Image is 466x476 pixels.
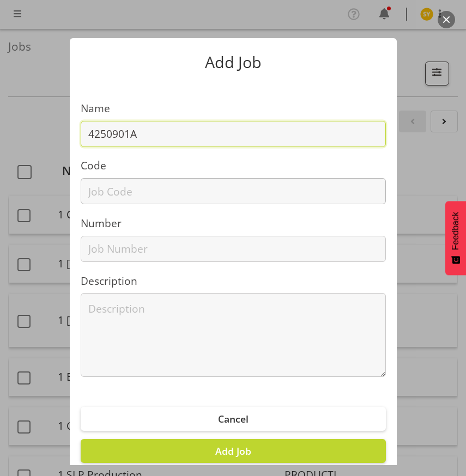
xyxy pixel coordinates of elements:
[81,273,386,289] label: Description
[81,121,386,147] input: Job Name
[445,201,466,275] button: Feedback - Show survey
[81,54,386,70] p: Add Job
[451,212,461,250] span: Feedback
[81,236,386,262] input: Job Number
[218,412,249,425] span: Cancel
[81,178,386,204] input: Job Code
[81,216,386,231] label: Number
[81,158,386,174] label: Code
[81,101,386,117] label: Name
[81,407,386,431] button: Cancel
[215,444,251,457] span: Add Job
[81,439,386,463] button: Add Job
